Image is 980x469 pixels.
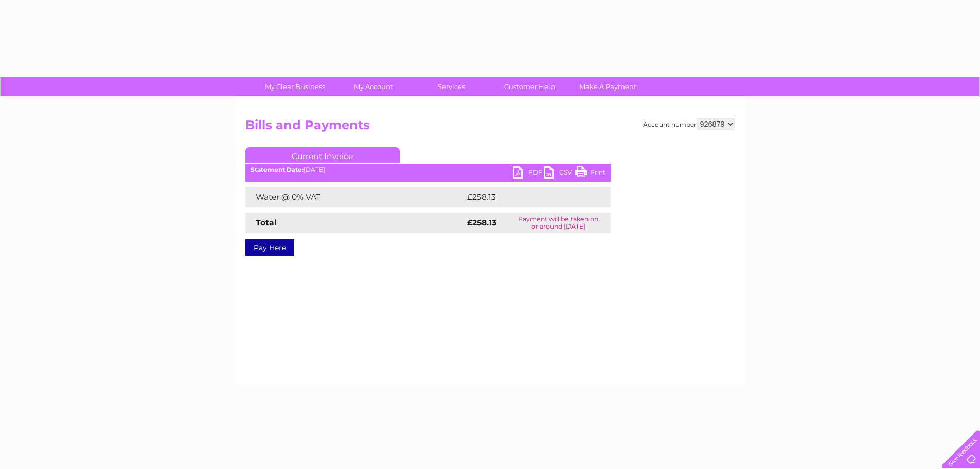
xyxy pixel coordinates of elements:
[465,187,592,207] td: £258.13
[245,187,465,207] td: Water @ 0% VAT
[513,166,544,181] a: PDF
[506,213,610,233] td: Payment will be taken on or around [DATE]
[331,77,416,96] a: My Account
[643,118,735,130] div: Account number
[467,218,496,228] strong: £258.13
[245,239,294,256] a: Pay Here
[251,166,304,173] b: Statement Date:
[245,147,400,163] a: Current Invoice
[409,77,494,96] a: Services
[544,166,575,181] a: CSV
[253,77,337,96] a: My Clear Business
[575,166,605,181] a: Print
[256,218,277,228] strong: Total
[565,77,650,96] a: Make A Payment
[245,166,611,173] div: [DATE]
[245,118,735,137] h2: Bills and Payments
[487,77,572,96] a: Customer Help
